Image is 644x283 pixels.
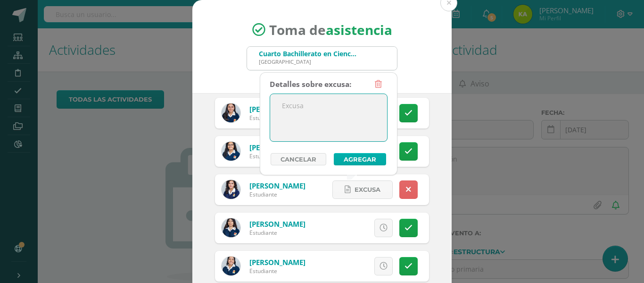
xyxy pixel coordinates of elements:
[249,181,305,190] a: [PERSON_NAME]
[222,142,240,161] img: 1a99c0ef064bb9e2ff6b8b53b1944154.png
[269,21,392,39] span: Toma de
[259,58,358,65] div: [GEOGRAPHIC_DATA]
[247,47,397,70] input: Busca un grado o sección aquí...
[249,257,305,267] a: [PERSON_NAME]
[326,21,392,39] strong: asistencia
[249,104,305,114] a: [PERSON_NAME]
[222,218,240,237] img: 69c44523d41bd304b8027b32dd0f66cb.png
[249,190,305,198] div: Estudiante
[271,153,326,165] a: Cancelar
[249,229,305,237] div: Estudiante
[249,267,305,275] div: Estudiante
[332,180,393,199] a: Excusa
[270,75,351,94] div: Detalles sobre excusa:
[249,219,305,229] a: [PERSON_NAME]
[249,143,305,152] a: [PERSON_NAME]
[222,257,240,275] img: d57bee5e2c316402a26395a26117b080.png
[249,152,305,160] div: Estudiante
[222,103,240,122] img: 248f1aa78d2a5e387aef79db1f0eea7a.png
[355,181,380,198] span: Excusa
[259,49,358,58] div: Cuarto Bachillerato en Ciencias y Letras
[222,180,240,199] img: 047bf2b3f4626f62f4a71d5711ae3135.png
[249,114,305,122] div: Estudiante
[334,153,386,165] button: Agregar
